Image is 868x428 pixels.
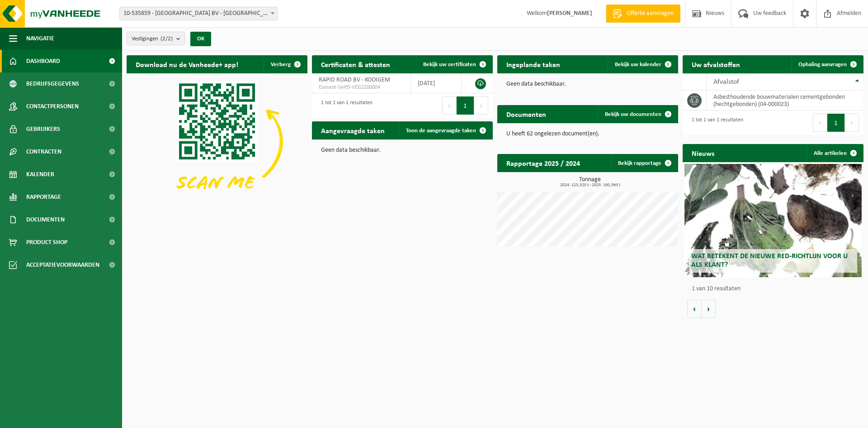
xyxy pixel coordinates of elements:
[807,144,863,162] a: Alle artikelen
[411,73,462,93] td: [DATE]
[406,128,476,134] span: Toon de aangevraagde taken
[132,32,173,46] span: Vestigingen
[615,62,661,67] span: Bekijk uw kalender
[598,105,677,123] a: Bekijk uw documenten
[683,144,723,162] h2: Nieuws
[611,154,677,172] a: Bekijk rapportage
[26,163,54,186] span: Kalender
[845,114,859,132] button: Next
[26,231,67,254] span: Product Shop
[423,62,476,67] span: Bekijk uw certificaten
[127,73,307,209] img: Download de VHEPlus App
[316,96,373,115] div: 1 tot 1 van 1 resultaten
[119,7,278,20] span: 10-535859 - RAPID ROAD BV - KOOIGEM
[319,84,404,91] span: Consent-SelfD-VEG2200004
[160,36,173,42] count: (2/2)
[506,81,669,87] p: Geen data beschikbaar.
[497,55,569,73] h2: Ingeplande taken
[606,5,680,23] a: Offerte aanvragen
[707,91,863,111] td: asbesthoudende bouwmaterialen cementgebonden (hechtgebonden) (04-000023)
[702,300,716,318] button: Volgende
[605,111,661,117] span: Bekijk uw documenten
[26,254,99,276] span: Acceptatievoorwaarden
[442,96,457,115] button: Previous
[271,62,291,67] span: Verberg
[312,55,399,73] h2: Certificaten & attesten
[497,154,589,172] h2: Rapportage 2025 / 2024
[26,50,60,72] span: Dashboard
[264,55,307,73] button: Verberg
[26,140,61,163] span: Contracten
[502,183,678,188] span: 2024: 125,520 t - 2025: 190,560 t
[474,96,488,115] button: Next
[713,78,739,86] span: Afvalstof
[26,72,79,95] span: Bedrijfsgegevens
[190,32,211,46] button: OK
[399,121,492,139] a: Toon de aangevraagde taken
[127,55,247,73] h2: Download nu de Vanheede+ app!
[127,32,185,45] button: Vestigingen(2/2)
[624,9,676,18] span: Offerte aanvragen
[691,253,848,269] span: Wat betekent de nieuwe RED-richtlijn voor u als klant?
[502,177,678,188] h3: Tonnage
[457,96,474,115] button: 1
[687,113,743,133] div: 1 tot 1 van 1 resultaten
[26,208,65,231] span: Documenten
[692,286,859,292] p: 1 van 10 resultaten
[683,55,749,73] h2: Uw afvalstoffen
[120,7,277,20] span: 10-535859 - RAPID ROAD BV - KOOIGEM
[608,55,677,73] a: Bekijk uw kalender
[687,300,702,318] button: Vorige
[26,95,79,118] span: Contactpersonen
[319,77,390,83] span: RAPID ROAD BV - KOOIGEM
[791,55,863,73] a: Ophaling aanvragen
[312,121,394,139] h2: Aangevraagde taken
[547,10,592,17] strong: [PERSON_NAME]
[506,131,669,137] p: U heeft 62 ongelezen document(en).
[813,114,827,132] button: Previous
[827,114,845,132] button: 1
[798,62,847,67] span: Ophaling aanvragen
[684,164,862,277] a: Wat betekent de nieuwe RED-richtlijn voor u als klant?
[416,55,492,73] a: Bekijk uw certificaten
[26,118,60,140] span: Gebruikers
[497,105,555,123] h2: Documenten
[26,27,54,50] span: Navigatie
[26,186,61,208] span: Rapportage
[321,147,484,154] p: Geen data beschikbaar.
